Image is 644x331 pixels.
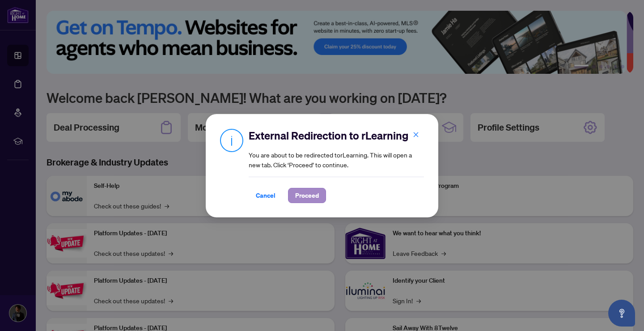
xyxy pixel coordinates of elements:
button: Open asap [608,300,635,327]
span: Cancel [256,188,275,203]
div: You are about to be redirected to rLearning . This will open a new tab. Click ‘Proceed’ to continue. [249,128,424,203]
h2: External Redirection to rLearning [249,128,424,143]
button: Proceed [288,188,326,203]
img: Info Icon [220,128,243,152]
span: Proceed [295,188,319,203]
span: close [413,132,419,138]
button: Cancel [249,188,283,203]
